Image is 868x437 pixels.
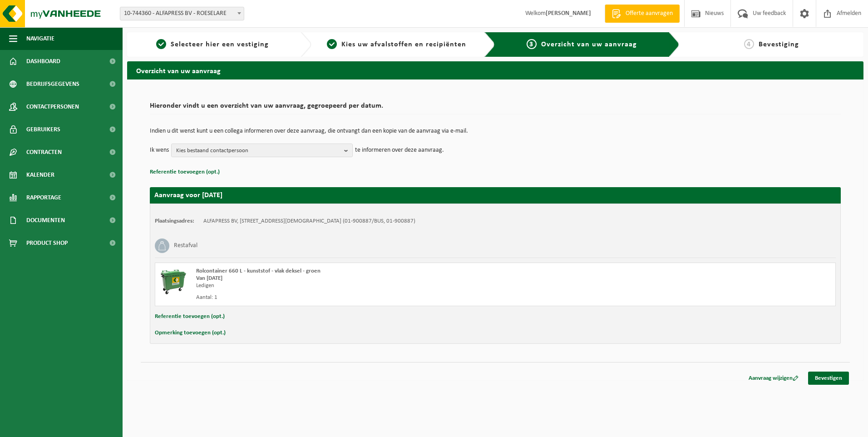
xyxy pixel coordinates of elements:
[171,144,353,157] button: Kies bestaand contactpersoon
[759,41,799,48] span: Bevestiging
[327,39,337,49] span: 2
[150,166,220,178] button: Referentie toevoegen (opt.)
[120,7,244,20] span: 10-744360 - ALFAPRESS BV - ROESELARE
[527,39,537,49] span: 3
[174,238,197,253] h3: Restafval
[744,39,754,49] span: 4
[26,141,62,164] span: Contracten
[150,102,841,114] h2: Hieronder vindt u een overzicht van uw aanvraag, gegroepeerd per datum.
[203,218,415,225] td: ALFAPRESS BV, [STREET_ADDRESS][DEMOGRAPHIC_DATA] (01-900887/BUS, 01-900887)
[196,275,222,281] strong: Van [DATE]
[132,39,293,50] a: 1Selecteer hier een vestiging
[341,41,466,48] span: Kies uw afvalstoffen en recipiënten
[26,95,79,118] span: Contactpersonen
[196,282,532,289] div: Ledigen
[541,41,637,48] span: Overzicht van uw aanvraag
[316,39,478,50] a: 2Kies uw afvalstoffen en recipiënten
[26,27,54,50] span: Navigatie
[26,164,54,186] span: Kalender
[623,9,675,18] span: Offerte aanvragen
[176,144,340,158] span: Kies bestaand contactpersoon
[127,61,863,79] h2: Overzicht van uw aanvraag
[605,5,680,23] a: Offerte aanvragen
[26,186,61,209] span: Rapportage
[26,232,68,254] span: Product Shop
[355,144,444,157] p: te informeren over deze aanvraag.
[150,144,169,157] p: Ik wens
[546,10,591,17] strong: [PERSON_NAME]
[808,372,849,385] a: Bevestigen
[155,218,194,224] strong: Plaatsingsadres:
[150,128,841,134] p: Indien u dit wenst kunt u een collega informeren over deze aanvraag, die ontvangt dan een kopie v...
[26,73,79,95] span: Bedrijfsgegevens
[26,209,65,232] span: Documenten
[26,50,60,73] span: Dashboard
[160,268,187,295] img: WB-0660-HPE-GN-01.png
[196,268,321,274] span: Rolcontainer 660 L - kunststof - vlak deksel - groen
[156,39,166,49] span: 1
[26,118,60,141] span: Gebruikers
[154,192,222,199] strong: Aanvraag voor [DATE]
[155,311,225,323] button: Referentie toevoegen (opt.)
[155,327,226,339] button: Opmerking toevoegen (opt.)
[171,41,269,48] span: Selecteer hier een vestiging
[742,372,805,385] a: Aanvraag wijzigen
[120,7,244,20] span: 10-744360 - ALFAPRESS BV - ROESELARE
[196,294,532,301] div: Aantal: 1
